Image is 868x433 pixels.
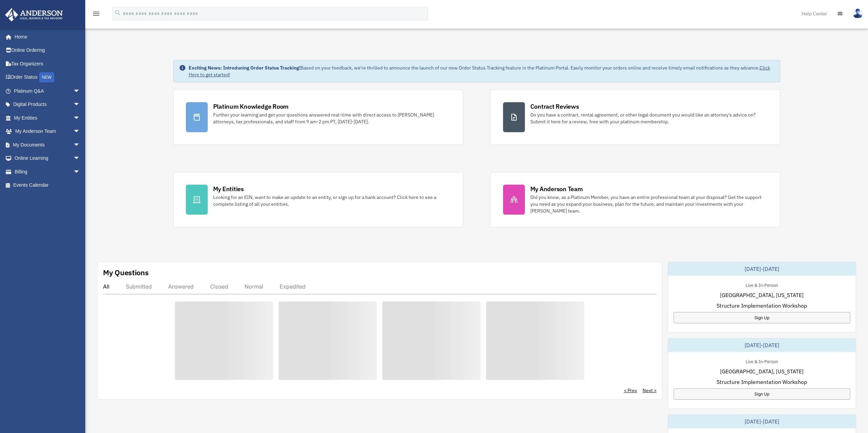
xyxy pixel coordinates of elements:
a: Home [5,30,87,44]
div: My Anderson Team [530,185,583,193]
a: Tax Organizers [5,57,90,71]
span: [GEOGRAPHIC_DATA], [US_STATE] [720,367,804,375]
div: NEW [39,72,54,82]
i: menu [92,10,100,18]
img: User Pic [853,9,863,18]
div: Platinum Knowledge Room [213,102,289,111]
div: Normal [245,283,263,290]
a: Click Here to get started! [189,65,770,78]
div: Contract Reviews [530,102,579,111]
span: arrow_drop_down [73,98,87,112]
div: All [103,283,109,290]
div: Answered [168,283,194,290]
a: My Entities Looking for an EIN, want to make an update to an entity, or sign up for a bank accoun... [173,172,463,227]
a: Events Calendar [5,179,90,192]
div: Further your learning and get your questions answered real-time with direct access to [PERSON_NAM... [213,111,451,125]
a: Sign Up [674,312,850,323]
span: arrow_drop_down [73,165,87,179]
span: arrow_drop_down [73,138,87,152]
a: Sign Up [674,388,850,400]
span: arrow_drop_down [73,84,87,98]
a: Next > [643,387,657,394]
a: Billingarrow_drop_down [5,165,90,179]
a: Online Ordering [5,44,90,57]
a: Digital Productsarrow_drop_down [5,98,90,111]
img: Anderson Advisors Platinum Portal [3,8,65,21]
i: search [114,9,121,17]
a: menu [92,12,100,18]
span: arrow_drop_down [73,152,87,166]
div: [DATE]-[DATE] [668,262,856,276]
div: Live & In-Person [740,281,783,288]
div: Did you know, as a Platinum Member, you have an entire professional team at your disposal? Get th... [530,194,768,214]
div: Closed [210,283,228,290]
a: Order StatusNEW [5,71,90,84]
span: Structure Implementation Workshop [717,378,807,386]
div: Looking for an EIN, want to make an update to an entity, or sign up for a bank account? Click her... [213,194,451,207]
a: My Entitiesarrow_drop_down [5,111,90,125]
span: Structure Implementation Workshop [717,301,807,310]
a: Contract Reviews Do you have a contract, rental agreement, or other legal document you would like... [490,90,780,145]
div: Based on your feedback, we're thrilled to announce the launch of our new Order Status Tracking fe... [189,64,775,78]
div: [DATE]-[DATE] [668,338,856,352]
div: [DATE]-[DATE] [668,415,856,428]
div: Submitted [126,283,152,290]
div: My Entities [213,185,244,193]
a: My Anderson Team Did you know, as a Platinum Member, you have an entire professional team at your... [490,172,780,227]
span: arrow_drop_down [73,125,87,139]
div: My Questions [103,267,149,278]
a: Platinum Q&Aarrow_drop_down [5,84,90,98]
strong: Exciting News: Introducing Order Status Tracking! [189,65,300,71]
a: Platinum Knowledge Room Further your learning and get your questions answered real-time with dire... [173,90,463,145]
span: [GEOGRAPHIC_DATA], [US_STATE] [720,291,804,299]
a: My Anderson Teamarrow_drop_down [5,125,90,138]
div: Expedited [280,283,306,290]
div: Do you have a contract, rental agreement, or other legal document you would like an attorney's ad... [530,111,768,125]
span: arrow_drop_down [73,111,87,125]
a: My Documentsarrow_drop_down [5,138,90,152]
a: < Prev [624,387,637,394]
div: Live & In-Person [740,357,783,365]
a: Online Learningarrow_drop_down [5,152,90,165]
